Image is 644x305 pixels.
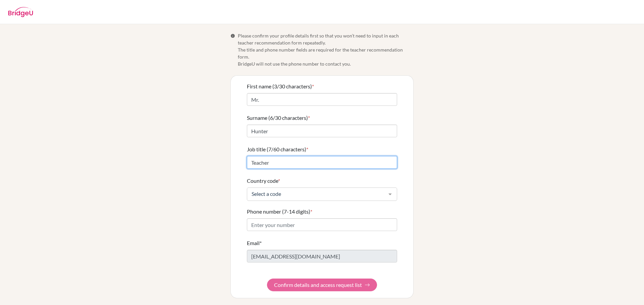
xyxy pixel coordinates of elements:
span: Please confirm your profile details first so that you won’t need to input in each teacher recomme... [238,32,414,67]
label: Email* [247,239,262,247]
input: Enter your surname [247,125,397,137]
label: First name (3/30 characters) [247,82,314,90]
label: Phone number (7-14 digits) [247,208,312,216]
label: Country code [247,177,280,185]
input: Enter your job title [247,156,397,169]
span: Select a code [250,190,383,197]
input: Enter your number [247,218,397,231]
label: Job title (7/60 characters) [247,145,308,153]
span: Info [230,33,235,38]
label: Surname (6/30 characters) [247,114,310,122]
img: BridgeU logo [8,7,33,17]
input: Enter your first name [247,93,397,106]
